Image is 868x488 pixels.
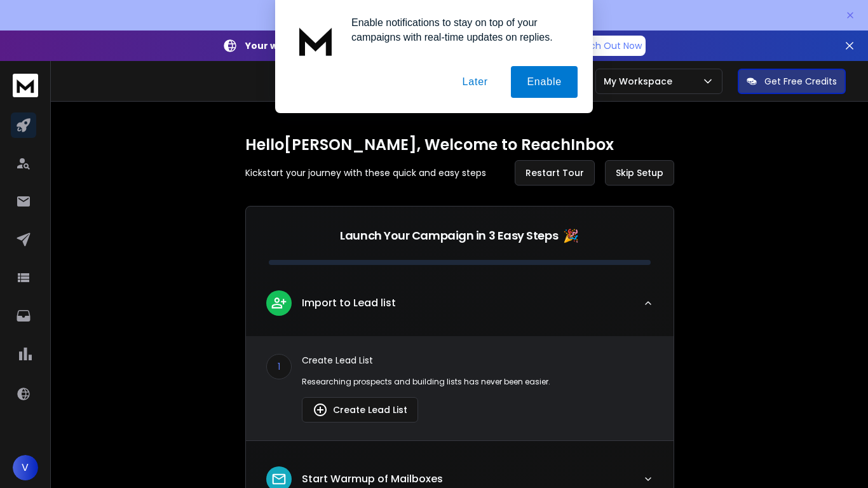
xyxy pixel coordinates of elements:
[13,455,38,480] button: V
[616,166,663,179] span: Skip Setup
[302,377,653,387] p: Researching prospects and building lists has never been easier.
[515,160,595,186] button: Restart Tour
[271,471,287,487] img: lead
[245,135,674,155] h1: Hello [PERSON_NAME] , Welcome to ReachInbox
[446,66,503,98] button: Later
[511,66,578,98] button: Enable
[605,160,674,186] button: Skip Setup
[246,336,674,440] div: leadImport to Lead list
[246,280,674,336] button: leadImport to Lead list
[340,227,558,245] p: Launch Your Campaign in 3 Easy Steps
[302,354,653,367] p: Create Lead List
[302,471,443,487] p: Start Warmup of Mailboxes
[302,295,396,311] p: Import to Lead list
[266,354,292,379] div: 1
[245,166,486,179] p: Kickstart your journey with these quick and easy steps
[290,15,341,66] img: notification icon
[271,295,287,311] img: lead
[563,227,579,245] span: 🎉
[341,15,578,44] div: Enable notifications to stay on top of your campaigns with real-time updates on replies.
[313,402,328,417] img: lead
[302,397,418,423] button: Create Lead List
